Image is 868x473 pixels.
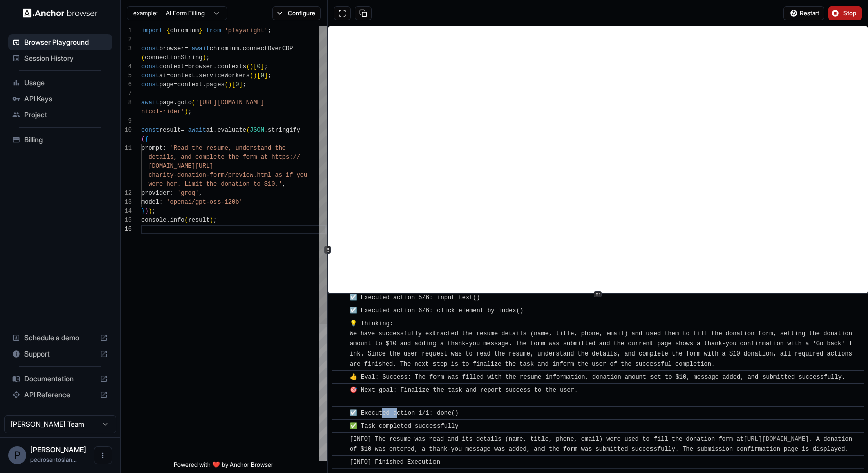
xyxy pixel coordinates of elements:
[94,446,112,464] button: Open menu
[8,50,112,66] div: Session History
[8,132,112,148] div: Billing
[30,456,77,463] span: pedrosantoslanca@gmail.com
[24,94,108,104] span: API Keys
[8,91,112,107] div: API Keys
[8,107,112,123] div: Project
[24,390,96,400] span: API Reference
[8,371,112,387] div: Documentation
[30,445,86,454] span: Pedro Lança
[133,9,158,17] span: example:
[24,333,96,343] span: Schedule a demo
[355,6,372,20] button: Copy session ID
[24,135,108,145] span: Billing
[24,37,108,47] span: Browser Playground
[8,34,112,50] div: Browser Playground
[800,9,819,17] span: Restart
[23,8,98,18] img: Anchor Logo
[843,9,857,17] span: Stop
[8,330,112,346] div: Schedule a demo
[8,446,26,464] div: P
[828,6,862,20] button: Stop
[8,75,112,91] div: Usage
[272,6,321,20] button: Configure
[783,6,824,20] button: Restart
[24,78,108,88] span: Usage
[334,6,351,20] button: Open in full screen
[24,349,96,359] span: Support
[24,53,108,63] span: Session History
[8,346,112,362] div: Support
[24,374,96,384] span: Documentation
[24,110,108,120] span: Project
[8,387,112,403] div: API Reference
